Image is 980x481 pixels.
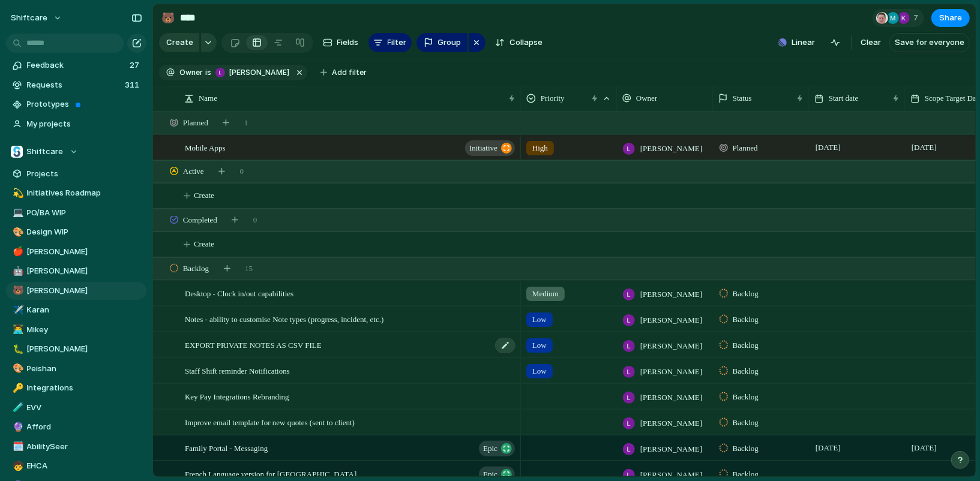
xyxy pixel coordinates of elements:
[27,246,142,258] span: [PERSON_NAME]
[6,438,146,456] a: 🗓️AbilitySeer
[185,441,268,455] span: Family Portal - Messaging
[895,37,964,49] span: Save for everyone
[6,184,146,202] a: 💫Initiatives Roadmap
[6,165,146,183] a: Projects
[931,9,970,27] button: Share
[11,343,23,355] button: 🐛
[183,117,208,129] span: Planned
[13,381,21,395] div: 🔑
[6,418,146,436] a: 🔮Afford
[6,204,146,222] a: 💻PO/BA WIP
[27,226,142,238] span: Design WIP
[6,379,146,397] div: 🔑Integrations
[11,304,23,316] button: ✈️
[6,76,146,94] a: Requests311
[332,67,367,78] span: Add filter
[13,440,21,453] div: 🗓️
[179,67,203,78] span: Owner
[640,143,702,155] span: [PERSON_NAME]
[183,214,217,226] span: Completed
[13,420,21,434] div: 🔮
[6,143,146,161] button: Shiftcare
[27,304,142,316] span: Karan
[27,343,142,355] span: [PERSON_NAME]
[6,262,146,280] a: 🤖[PERSON_NAME]
[733,391,759,403] span: Backlog
[185,338,322,351] span: EXPORT PRIVATE NOTES AS CSV FILE
[13,303,21,317] div: ✈️
[6,321,146,339] a: 👨‍💻Mikey
[159,33,199,52] button: Create
[27,285,142,297] span: [PERSON_NAME]
[6,282,146,300] a: 🐻[PERSON_NAME]
[368,33,412,52] button: Filter
[185,415,355,429] span: Improve email template for new quotes (sent to client)
[203,66,214,79] button: is
[856,33,886,52] button: Clear
[6,95,146,113] a: Prototypes
[636,92,657,104] span: Owner
[11,187,23,199] button: 💫
[6,301,146,319] a: ✈️Karan
[5,8,68,28] button: shiftcare
[913,12,922,24] span: 7
[125,79,142,91] span: 311
[130,59,142,71] span: 27
[889,33,970,52] button: Save for everyone
[11,226,23,238] button: 🎨
[27,421,142,433] span: Afford
[6,360,146,378] div: 🎨Peishan
[6,115,146,133] a: My projects
[6,56,146,74] a: Feedback27
[640,340,702,352] span: [PERSON_NAME]
[194,238,214,250] span: Create
[532,365,547,377] span: Low
[733,142,758,154] span: Planned
[733,443,759,455] span: Backlog
[229,67,289,78] span: [PERSON_NAME]
[27,207,142,219] span: PO/BA WIP
[27,98,142,110] span: Prototypes
[205,67,211,78] span: is
[6,340,146,358] a: 🐛[PERSON_NAME]
[27,168,142,180] span: Projects
[27,382,142,394] span: Integrations
[733,92,752,104] span: Status
[479,441,515,456] button: Epic
[490,33,547,52] button: Collapse
[194,190,214,202] span: Create
[185,312,383,326] span: Notes - ability to customise Note types (progress, incident, etc.)
[733,365,759,377] span: Backlog
[13,284,21,297] div: 🐻
[733,339,759,351] span: Backlog
[313,64,374,81] button: Add filter
[909,140,940,155] span: [DATE]
[13,459,21,473] div: 🧒
[640,314,702,326] span: [PERSON_NAME]
[212,66,292,79] button: [PERSON_NAME]
[11,324,23,336] button: 👨‍💻
[185,363,290,377] span: Staff Shift reminder Notifications
[733,288,759,300] span: Backlog
[6,243,146,261] div: 🍎[PERSON_NAME]
[388,37,407,49] span: Filter
[11,246,23,258] button: 🍎
[6,223,146,241] a: 🎨Design WIP
[813,140,844,155] span: [DATE]
[733,417,759,429] span: Backlog
[244,117,248,129] span: 1
[640,443,702,455] span: [PERSON_NAME]
[861,37,881,49] span: Clear
[13,323,21,336] div: 👨‍💻
[253,214,257,226] span: 0
[6,457,146,475] div: 🧒EHCA
[532,314,547,326] span: Low
[318,33,364,52] button: Fields
[185,389,289,403] span: Key Pay Integrations Rebranding
[240,166,244,178] span: 0
[27,324,142,336] span: Mikey
[11,441,23,453] button: 🗓️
